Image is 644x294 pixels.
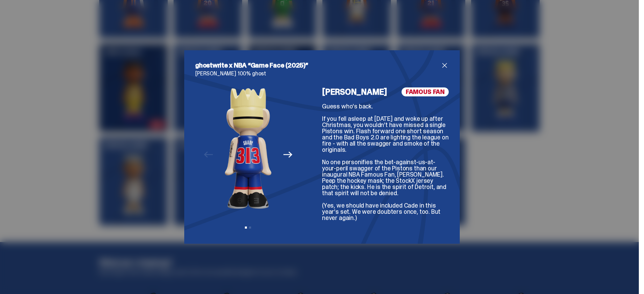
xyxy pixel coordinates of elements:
[402,87,449,96] span: FAMOUS FAN
[322,103,449,221] div: Guess who’s back. If you fell asleep at [DATE] and woke up after Christmas, you wouldn’t have mis...
[322,88,387,96] h4: [PERSON_NAME]
[225,87,271,209] img: NBA%20Game%20Face%20-%20Website%20Archive.282.png
[195,61,440,70] h2: ghostwrite x NBA “Game Face (2025)”
[249,227,251,229] button: View slide 2
[195,71,449,76] p: [PERSON_NAME] 100% ghost
[440,61,449,70] button: close
[245,227,247,229] button: View slide 1
[280,147,295,162] button: Next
